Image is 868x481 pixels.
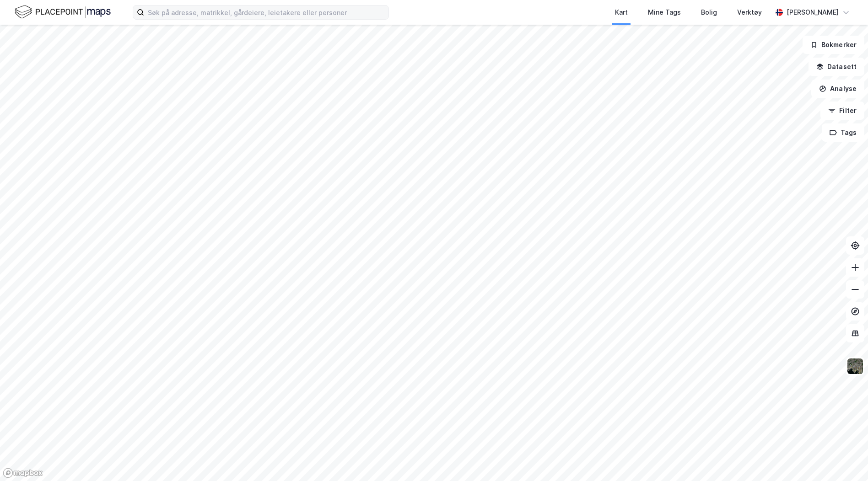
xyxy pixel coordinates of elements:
input: Søk på adresse, matrikkel, gårdeiere, leietakere eller personer [144,5,388,19]
div: Verktøy [737,7,762,18]
div: Mine Tags [648,7,681,18]
div: Kontrollprogram for chat [822,437,868,481]
div: [PERSON_NAME] [787,7,839,18]
div: Bolig [701,7,717,18]
iframe: Chat Widget [822,437,868,481]
div: Kart [615,7,628,18]
img: logo.f888ab2527a4732fd821a326f86c7f29.svg [15,4,111,20]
